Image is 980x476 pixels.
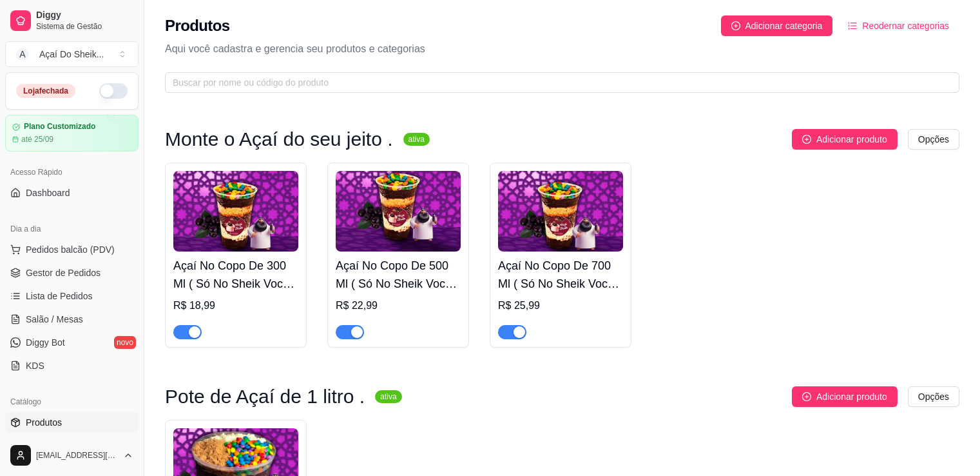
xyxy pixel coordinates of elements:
[26,243,115,256] span: Pedidos balcão (PDV)
[5,239,139,260] button: Pedidos balcão (PDV)
[908,386,959,407] button: Opções
[24,122,95,132] article: Plano Customizado
[173,171,298,252] img: product-image
[403,133,430,146] sup: ativa
[5,355,139,376] a: KDS
[36,10,133,21] span: Diggy
[918,132,949,146] span: Opções
[498,298,623,313] div: R$ 25,99
[5,309,139,330] a: Salão / Mesas
[36,21,133,32] span: Sistema de Gestão
[918,390,949,404] span: Opções
[5,392,139,412] div: Catálogo
[5,5,139,36] a: DiggySistema de Gestão
[36,450,118,461] span: [EMAIL_ADDRESS][DOMAIN_NAME]
[816,132,887,146] span: Adicionar produto
[16,84,75,98] div: Loja fechada
[5,263,139,283] a: Gestor de Pedidos
[498,171,623,252] img: product-image
[375,390,401,403] sup: ativa
[5,440,139,471] button: [EMAIL_ADDRESS][DOMAIN_NAME]
[165,389,365,404] h3: Pote de Açaí de 1 litro .
[336,257,461,293] h4: Açaí No Copo De 500 Ml ( Só No Sheik Você Ganha 3 Complementos E Uma Cobertura )
[5,412,139,433] a: Produtos
[99,83,128,99] button: Alterar Status
[173,298,298,313] div: R$ 18,99
[5,41,139,67] button: Select a team
[5,183,139,203] a: Dashboard
[5,115,139,152] a: Plano Customizadoaté 25/09
[498,257,623,293] h4: Açaí No Copo De 700 Ml ( Só No Sheik Você Ganha 3 Complementos E 1 Cobertura )
[5,332,139,353] a: Diggy Botnovo
[173,75,941,90] input: Buscar por nome ou código do produto
[165,132,393,147] h3: Monte o Açaí do seu jeito .
[165,41,959,57] p: Aqui você cadastra e gerencia seu produtos e categorias
[26,416,62,429] span: Produtos
[26,186,70,199] span: Dashboard
[336,171,461,252] img: product-image
[802,392,811,401] span: plus-circle
[26,336,65,349] span: Diggy Bot
[908,129,959,150] button: Opções
[26,290,93,302] span: Lista de Pedidos
[745,19,823,33] span: Adicionar categoria
[26,266,101,279] span: Gestor de Pedidos
[792,129,898,150] button: Adicionar produto
[816,390,887,404] span: Adicionar produto
[26,359,44,372] span: KDS
[802,135,811,144] span: plus-circle
[792,386,898,407] button: Adicionar produto
[26,313,83,326] span: Salão / Mesas
[173,257,298,293] h4: Açaí No Copo De 300 Ml ( Só No Sheik Você Ganha 2 Complementos E 1 Cobertura ).
[5,286,139,306] a: Lista de Pedidos
[848,21,857,30] span: ordered-list
[862,19,949,33] span: Reodernar categorias
[336,298,461,313] div: R$ 22,99
[16,48,29,61] span: A
[165,15,230,36] h2: Produtos
[838,15,959,36] button: Reodernar categorias
[39,48,104,61] div: Açaí Do Sheik ...
[5,162,139,183] div: Acesso Rápido
[21,134,53,144] article: até 25/09
[5,219,139,239] div: Dia a dia
[731,21,740,30] span: plus-circle
[721,15,833,36] button: Adicionar categoria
